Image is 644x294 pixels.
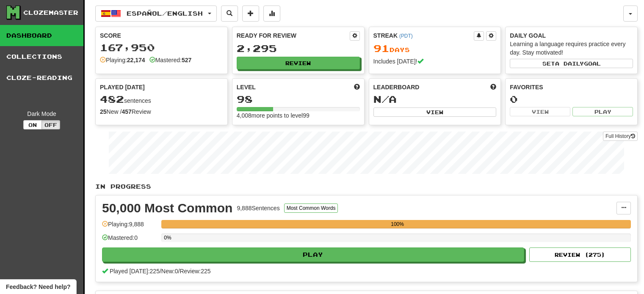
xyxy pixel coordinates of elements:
[100,94,223,105] div: sentences
[373,43,497,54] div: Day s
[373,93,397,105] span: N/A
[373,83,420,91] span: Leaderboard
[100,108,107,115] strong: 25
[100,107,223,116] div: New / Review
[237,83,256,91] span: Level
[242,5,259,22] button: Add sentence to collection
[161,268,178,275] span: New: 0
[373,107,497,117] button: View
[100,31,223,40] div: Score
[373,42,390,54] span: 91
[354,83,360,91] span: Score more points to level up
[160,268,161,275] span: /
[122,108,131,115] strong: 457
[510,107,570,116] button: View
[237,111,360,120] div: 4,008 more points to level 99
[555,60,584,66] span: a daily
[510,59,633,68] button: Seta dailygoal
[100,83,145,91] span: Played [DATE]
[284,203,338,213] button: Most Common Words
[603,132,638,141] a: Full History
[510,31,633,40] div: Daily Goal
[373,31,474,40] div: Streak
[237,43,360,54] div: 2,295
[237,204,279,212] div: 9,888 Sentences
[102,247,524,262] button: Play
[95,5,217,22] button: Español/English
[490,83,496,91] span: This week in points, UTC
[237,94,360,104] div: 98
[110,268,160,275] span: Played [DATE]: 225
[100,56,145,64] div: Playing:
[221,5,238,22] button: Search sentences
[23,8,78,17] div: Clozemaster
[178,268,180,275] span: /
[510,83,633,91] div: Favorites
[180,268,210,275] span: Review: 225
[237,57,360,69] button: Review
[102,234,157,247] div: Mastered: 0
[529,247,631,262] button: Review (275)
[41,120,60,129] button: Off
[100,93,124,105] span: 482
[127,10,203,17] span: Español / English
[399,33,413,39] a: (PDT)
[510,94,633,104] div: 0
[149,56,192,64] div: Mastered:
[127,57,145,63] strong: 22,174
[373,57,497,66] div: Includes [DATE]!
[102,202,232,214] div: 50,000 Most Common
[182,57,191,63] strong: 527
[237,31,350,40] div: Ready for Review
[95,182,638,191] p: In Progress
[572,107,633,116] button: Play
[6,283,70,291] span: Open feedback widget
[263,5,280,22] button: More stats
[100,42,223,53] div: 167,950
[164,220,631,228] div: 100%
[6,110,77,118] div: Dark Mode
[102,220,157,234] div: Playing: 9,888
[510,40,633,57] div: Learning a language requires practice every day. Stay motivated!
[23,120,42,129] button: On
